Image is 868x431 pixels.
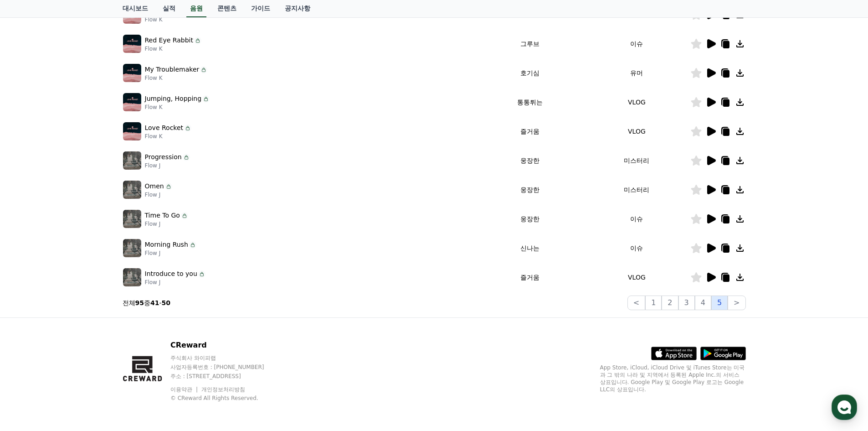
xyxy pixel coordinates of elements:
td: 웅장한 [477,146,583,175]
p: Progression [145,152,182,162]
td: 미스터리 [583,146,690,175]
button: > [728,296,745,310]
td: 신나는 [477,234,583,263]
p: Red Eye Rabbit [145,36,193,45]
p: Flow K [145,133,192,140]
button: < [627,296,645,310]
p: Morning Rush [145,240,188,249]
p: Flow J [145,220,188,228]
img: music [123,64,141,82]
td: 미스터리 [583,175,690,204]
p: © CReward All Rights Reserved. [170,395,282,402]
a: 대화 [60,289,118,312]
p: Flow K [145,104,210,111]
img: music [123,239,141,257]
td: 이슈 [583,234,690,263]
p: Flow J [145,279,205,286]
td: 즐거움 [477,117,583,146]
span: 홈 [29,303,34,310]
strong: 41 [150,299,159,306]
p: 주식회사 와이피랩 [170,354,282,362]
td: 이슈 [583,29,690,58]
td: VLOG [583,263,690,292]
td: VLOG [583,88,690,117]
p: Love Rocket [145,123,184,133]
img: music [123,210,141,228]
td: 즐거움 [477,263,583,292]
p: Flow J [145,191,172,198]
a: 개인정보처리방침 [201,386,245,393]
td: 통통튀는 [477,88,583,117]
p: CReward [170,340,282,351]
p: App Store, iCloud, iCloud Drive 및 iTunes Store는 미국과 그 밖의 나라 및 지역에서 등록된 Apple Inc.의 서비스 상표입니다. Goo... [600,364,746,393]
td: 웅장한 [477,175,583,204]
button: 1 [645,296,662,310]
strong: 95 [135,299,144,306]
p: Omen [145,182,164,191]
p: Flow J [145,249,196,257]
p: Flow K [145,45,201,52]
p: Time To Go [145,211,180,220]
p: 전체 중 - [123,298,171,307]
img: music [123,35,141,53]
img: music [123,181,141,199]
p: Jumping, Hopping [145,94,202,104]
button: 5 [711,296,728,310]
td: 웅장한 [477,204,583,234]
td: 그루브 [477,29,583,58]
img: music [123,93,141,111]
a: 이용약관 [170,386,199,393]
p: 주소 : [STREET_ADDRESS] [170,373,282,380]
img: music [123,122,141,140]
img: music [123,268,141,286]
p: Flow K [145,74,208,82]
button: 4 [695,296,711,310]
p: Introduce to you [145,269,197,279]
td: 호기심 [477,58,583,88]
button: 2 [662,296,678,310]
a: 설정 [118,289,175,312]
p: 사업자등록번호 : [PHONE_NUMBER] [170,363,282,371]
td: 유머 [583,58,690,88]
p: Flow K [145,16,185,23]
td: VLOG [583,117,690,146]
strong: 50 [162,299,170,306]
a: 홈 [3,289,60,312]
span: 대화 [83,303,94,311]
p: Flow J [145,162,190,169]
p: My Troublemaker [145,65,200,74]
button: 3 [678,296,695,310]
img: music [123,151,141,170]
td: 이슈 [583,204,690,234]
span: 설정 [141,303,152,310]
